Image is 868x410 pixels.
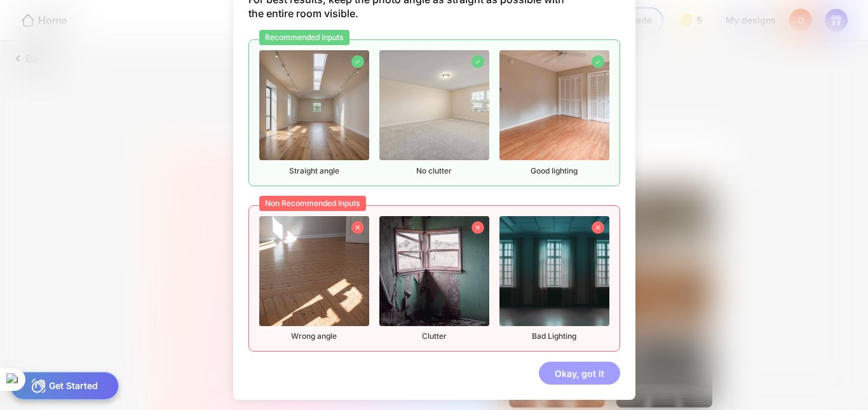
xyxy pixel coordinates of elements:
img: emptyBedroomImage7.jpg [379,50,489,160]
div: Good lighting [499,50,609,175]
div: Recommended Inputs [259,30,350,45]
div: Clutter [379,216,489,341]
div: Wrong angle [259,216,369,341]
div: Bad Lighting [499,216,609,341]
img: nonrecommendedImageEmpty2.png [379,216,489,326]
div: No clutter [379,50,489,175]
div: Okay, got it [539,362,620,385]
div: Non Recommended Inputs [259,196,367,211]
img: nonrecommendedImageEmpty3.jpg [499,216,609,326]
div: Straight angle [259,50,369,175]
img: nonrecommendedImageEmpty1.png [259,216,369,326]
img: emptyBedroomImage4.jpg [499,50,609,160]
div: Get Started [10,372,119,400]
img: emptyLivingRoomImage1.jpg [259,50,369,160]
